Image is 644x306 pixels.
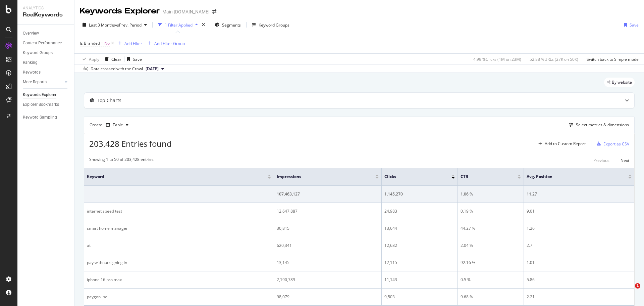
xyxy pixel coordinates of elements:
div: arrow-right-arrow-left [212,9,216,14]
div: 1.26 [527,225,632,231]
a: Keywords [23,69,69,76]
div: More Reports [23,79,47,86]
div: 1,145,270 [384,191,455,197]
div: 9.01 [527,208,632,214]
div: legacy label [604,78,635,87]
div: 0.19 % [461,208,521,214]
div: 4.99 % Clicks ( 1M on 23M ) [473,56,521,62]
div: RealKeywords [23,11,69,19]
span: Avg. Position [527,174,618,180]
div: internet speed test [87,208,271,214]
a: Keywords Explorer [23,91,69,98]
div: Select metrics & dimensions [576,122,629,128]
div: 13,644 [384,225,455,231]
iframe: Intercom live chat [621,283,637,299]
div: Table [113,123,123,127]
div: 12,682 [384,243,455,249]
div: 107,463,127 [277,191,379,197]
div: iphone 16 pro max [87,277,271,283]
div: Create [90,120,131,130]
a: More Reports [23,79,63,86]
div: 2.21 [527,294,632,300]
span: No [104,39,110,48]
div: 0.5 % [461,277,521,283]
div: 24,983 [384,208,455,214]
button: Clear [102,54,121,64]
span: 1 [635,283,640,289]
div: 9.68 % [461,294,521,300]
div: Export as CSV [603,141,629,147]
div: Keyword Sampling [23,114,57,121]
span: CTR [461,174,508,180]
div: paygonline [87,294,271,300]
div: Keywords Explorer [80,5,160,17]
a: Explorer Bookmarks [23,101,69,108]
div: smart home manager [87,225,271,231]
div: 1.01 [527,260,632,266]
div: Analytics [23,5,69,11]
div: 52.88 % URLs ( 27K on 50K ) [530,56,578,62]
div: Apply [89,56,99,62]
button: Add Filter Group [145,39,185,47]
button: Apply [80,54,99,64]
a: Keyword Groups [23,49,69,56]
button: Add Filter [115,39,142,47]
div: Top Charts [97,97,121,104]
button: 1 Filter Applied [155,19,201,30]
div: Add to Custom Report [545,142,586,146]
button: Save [124,54,142,64]
button: Switch back to Simple mode [584,54,639,64]
div: Add Filter [124,41,142,46]
span: By website [612,80,632,84]
div: 13,145 [277,260,379,266]
span: Impressions [277,174,365,180]
div: pay without signing in [87,260,271,266]
div: Overview [23,30,39,37]
button: [DATE] [143,65,167,73]
span: 203,428 Entries found [89,138,172,149]
div: 5.86 [527,277,632,283]
div: Content Performance [23,40,62,47]
div: 2.04 % [461,243,521,249]
div: Save [133,56,142,62]
div: 12,115 [384,260,455,266]
span: Clicks [384,174,441,180]
div: Keywords Explorer [23,91,56,98]
div: 44.27 % [461,225,521,231]
button: Export as CSV [594,138,629,149]
div: 11.27 [527,191,632,197]
div: Keywords [23,69,41,76]
span: = [101,40,103,46]
span: Keyword [87,174,258,180]
div: Keyword Groups [23,49,53,56]
div: at [87,243,271,249]
div: 2.7 [527,243,632,249]
div: Add Filter Group [154,41,185,46]
button: Previous [593,157,609,165]
div: 9,503 [384,294,455,300]
div: 12,647,887 [277,208,379,214]
button: Last 3 MonthsvsPrev. Period [80,19,150,30]
div: Switch back to Simple mode [587,56,639,62]
div: 92.16 % [461,260,521,266]
button: Next [621,157,629,165]
button: Add to Custom Report [536,138,586,149]
a: Overview [23,30,69,37]
span: 2025 Aug. 31st [146,66,159,72]
button: Segments [212,19,244,30]
button: Save [621,19,639,30]
button: Select metrics & dimensions [567,121,629,129]
div: 1 Filter Applied [165,22,193,28]
div: Save [630,22,639,28]
div: Data crossed with the Crawl [91,66,143,72]
span: Is Branded [80,40,100,46]
div: times [201,21,206,28]
span: vs Prev. Period [115,22,142,28]
div: Previous [593,158,609,163]
span: Segments [222,22,241,28]
span: Last 3 Months [89,22,115,28]
a: Keyword Sampling [23,114,69,121]
div: Keyword Groups [259,22,289,28]
div: 620,341 [277,243,379,249]
a: Ranking [23,59,69,66]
